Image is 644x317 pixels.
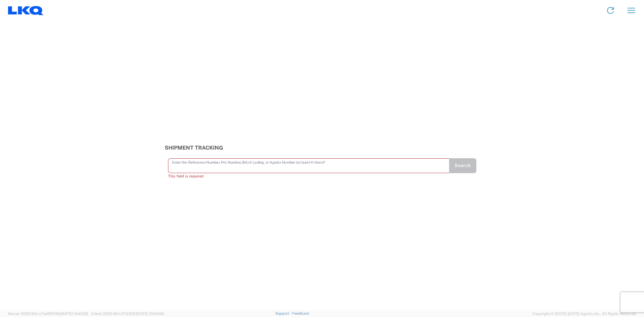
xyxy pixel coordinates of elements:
a: Feedback [292,311,309,315]
span: Client: 2025.18.0-27d3021 [91,312,164,316]
span: [DATE] 14:43:55 [61,312,88,316]
h3: Shipment Tracking [165,145,480,151]
div: This field is required [168,173,449,179]
span: [DATE] 10:20:09 [137,312,164,316]
span: Server: 2025.18.0-c7ad5f513fb [8,312,88,316]
a: Support [275,311,292,315]
span: Copyright © [DATE]-[DATE] Agistix Inc., All Rights Reserved [533,311,636,317]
